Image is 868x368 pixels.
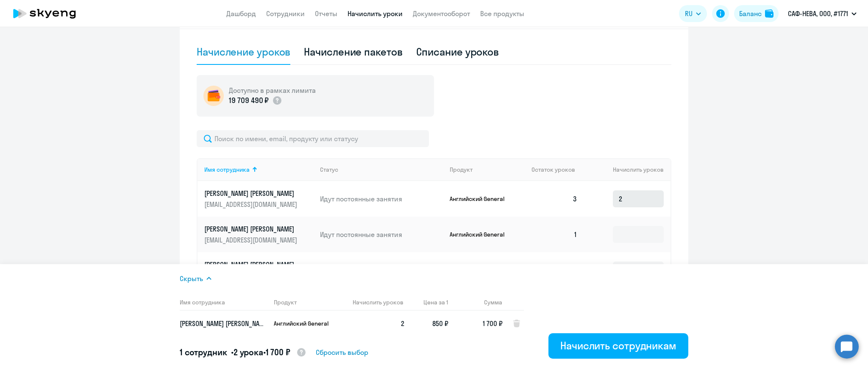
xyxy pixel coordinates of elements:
span: 2 урока [234,347,263,357]
a: [PERSON_NAME] [PERSON_NAME][EMAIL_ADDRESS][DOMAIN_NAME] [204,189,313,209]
th: Начислить уроков [584,158,670,181]
p: [PERSON_NAME] [PERSON_NAME] [204,260,299,269]
a: Все продукты [480,9,524,18]
p: [EMAIL_ADDRESS][DOMAIN_NAME] [204,200,299,209]
span: Остаток уроков [531,166,575,173]
span: Сбросить выбор [316,347,368,357]
div: Имя сотрудника [204,166,313,173]
a: Отчеты [315,9,337,18]
a: [PERSON_NAME] [PERSON_NAME][EMAIL_ADDRESS][DOMAIN_NAME] [204,260,313,280]
p: [EMAIL_ADDRESS][DOMAIN_NAME] [204,235,299,245]
span: 2 [401,319,404,328]
button: RU [679,5,707,22]
div: Начислить сотрудникам [560,339,676,352]
th: Сумма [448,294,503,311]
a: [PERSON_NAME] [PERSON_NAME][EMAIL_ADDRESS][DOMAIN_NAME] [204,224,313,245]
p: [PERSON_NAME] [PERSON_NAME] [204,189,299,198]
th: Цена за 1 [404,294,448,311]
p: Идут постоянные занятия [320,194,443,204]
a: Документооборот [413,9,470,18]
div: Имя сотрудника [204,166,250,173]
h5: Доступно в рамках лимита [229,86,316,95]
p: Английский General [450,231,513,238]
img: wallet-circle.png [203,86,224,106]
td: 0 [525,252,584,288]
p: Идут постоянные занятия [320,230,443,239]
div: Начисление пакетов [304,45,402,59]
p: Английский General [450,195,513,203]
p: 19 709 490 ₽ [229,95,269,106]
button: Балансbalance [734,5,779,22]
div: Продукт [450,166,473,173]
div: Остаток уроков [531,166,584,173]
p: [PERSON_NAME] [PERSON_NAME] [204,224,299,234]
button: Начислить сотрудникам [548,333,688,359]
a: Начислить уроки [348,9,403,18]
span: 850 ₽ [432,319,448,328]
div: Статус [320,166,443,173]
p: САФ-НЕВА, ООО, #1771 [788,8,848,19]
h5: 1 сотрудник • • [180,346,306,359]
a: Дашборд [226,9,256,18]
div: Баланс [739,8,762,19]
span: 1 700 ₽ [266,347,290,357]
th: Продукт [267,294,346,311]
div: Начисление уроков [197,45,290,59]
a: Сотрудники [266,9,305,18]
div: Продукт [450,166,525,173]
span: RU [685,8,693,19]
span: Скрыть [180,273,203,284]
th: Имя сотрудника [180,294,267,311]
div: Статус [320,166,338,173]
td: 1 [525,217,584,252]
div: Списание уроков [416,45,499,59]
button: САФ-НЕВА, ООО, #1771 [784,3,861,24]
span: 1 700 ₽ [483,319,503,328]
img: balance [765,9,773,18]
th: Начислить уроков [346,294,404,311]
input: Поиск по имени, email, продукту или статусу [197,130,429,147]
td: 3 [525,181,584,217]
p: Английский General [274,320,337,327]
p: [PERSON_NAME] [PERSON_NAME] [180,319,267,328]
